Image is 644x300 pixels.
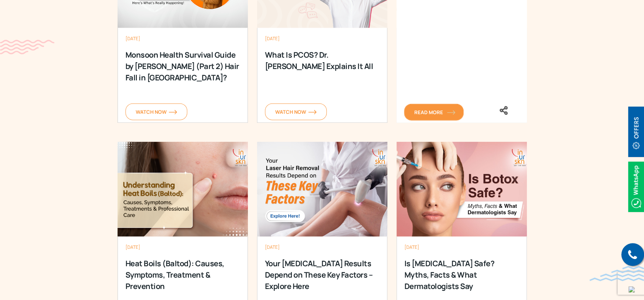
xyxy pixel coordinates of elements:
div: Monsoon Health Survival Guide by [PERSON_NAME] (Part 2) Hair Fall in [GEOGRAPHIC_DATA]? [125,49,239,80]
img: up-blue-arrow.svg [628,286,635,292]
a: Whatsappicon [628,182,644,190]
img: bluewave [589,266,644,281]
a: <div class="socialicons " ><span class="close_share"><i class="fa fa-close"></i></span> <a href="... [499,106,508,115]
img: offerBt [628,107,644,157]
img: orange-arrow [308,110,317,115]
div: Is [MEDICAL_DATA] Safe? Myths, Facts & What Dermatologists Say [404,258,518,288]
div: Your [MEDICAL_DATA] Results Depend on These Key Factors – Explore Here [265,258,379,288]
a: <div class="socialicons"><span class="close_share"><i class="fa fa-close"></i></span> <a href="ht... [499,106,508,114]
div: [DATE] [265,36,379,42]
img: Whatsappicon [628,162,644,212]
img: orange-arrow [169,110,177,115]
div: [DATE] [125,36,240,42]
img: orange-arrow [447,110,455,115]
span: Read More [414,109,453,116]
img: share [499,106,508,115]
div: Heat Boils (Baltod): Causes, Symptoms, Treatment & Prevention [125,258,239,288]
div: [DATE] [125,244,240,250]
span: Watch Now [275,108,317,115]
div: What Is PCOS? Dr. [PERSON_NAME] Explains It All [265,49,379,80]
div: [DATE] [265,244,379,250]
span: Watch Now [136,108,177,115]
a: Read Moreorange-arrow [404,104,464,121]
a: Watch Noworange-arrow [265,104,327,120]
a: Watch Noworange-arrow [125,104,187,120]
div: [DATE] [404,244,519,250]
